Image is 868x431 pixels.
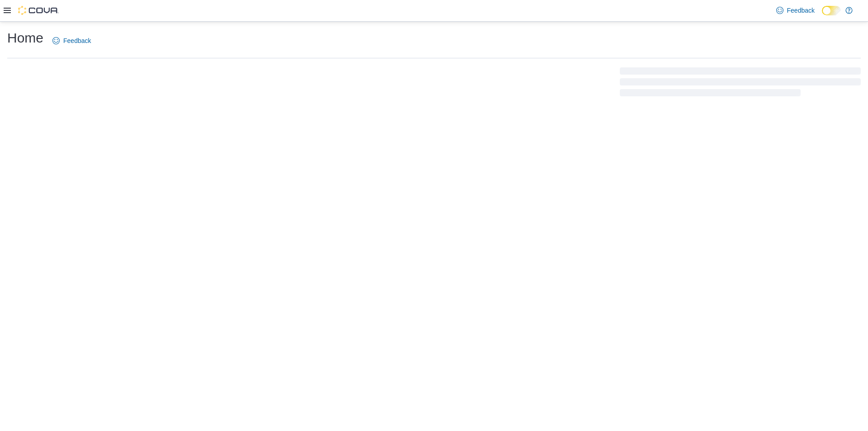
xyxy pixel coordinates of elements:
[63,36,91,45] span: Feedback
[49,32,94,50] a: Feedback
[822,6,841,15] input: Dark Mode
[773,1,818,19] a: Feedback
[822,15,822,16] span: Dark Mode
[18,6,59,15] img: Cova
[787,6,815,15] span: Feedback
[620,69,861,98] span: Loading
[7,29,43,47] h1: Home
